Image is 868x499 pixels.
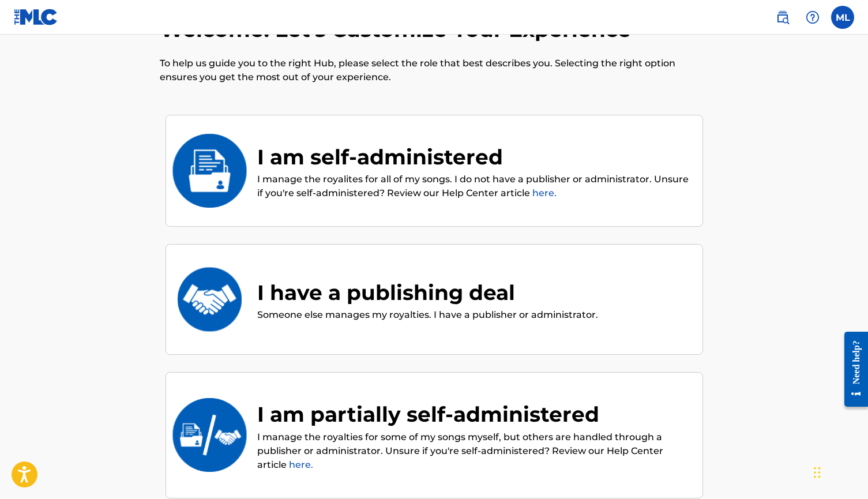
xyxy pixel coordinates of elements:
[171,134,247,208] img: I am self-administered
[257,172,691,200] p: I manage the royalites for all of my songs. I do not have a publisher or administrator. Unsure if...
[810,444,868,499] iframe: Chat Widget
[166,244,703,355] div: I have a publishing dealI have a publishing dealSomeone else manages my royalties. I have a publi...
[257,308,598,322] p: Someone else manages my royalties. I have a publisher or administrator.
[776,10,790,24] img: search
[257,399,691,430] div: I am partially self-administered
[257,430,691,472] p: I manage the royalties for some of my songs myself, but others are handled through a publisher or...
[257,277,598,308] div: I have a publishing deal
[532,187,557,198] a: here.
[806,10,820,24] img: help
[771,6,794,29] a: Public Search
[801,6,824,29] div: Help
[814,455,821,490] div: Drag
[289,459,313,470] a: here.
[14,9,58,25] img: MLC Logo
[171,262,247,336] img: I have a publishing deal
[257,141,691,172] div: I am self-administered
[166,372,703,498] div: I am partially self-administeredI am partially self-administeredI manage the royalties for some o...
[171,398,247,472] img: I am partially self-administered
[166,115,703,227] div: I am self-administeredI am self-administeredI manage the royalites for all of my songs. I do not ...
[160,57,709,84] p: To help us guide you to the right Hub, please select the role that best describes you. Selecting ...
[831,6,854,29] div: User Menu
[836,320,868,419] iframe: Resource Center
